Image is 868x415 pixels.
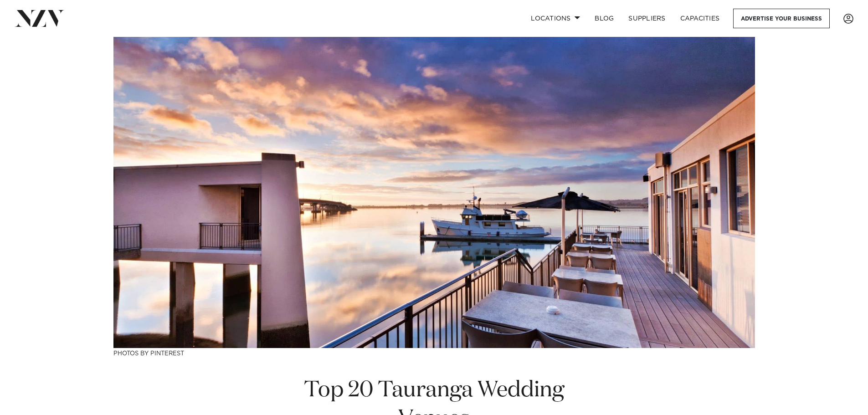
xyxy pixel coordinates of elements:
a: Advertise your business [733,9,830,28]
a: Locations [524,9,587,28]
h3: Photos by Pinterest [113,348,755,358]
a: SUPPLIERS [621,9,673,28]
a: Capacities [673,9,727,28]
img: Top 20 Tauranga Wedding Venues [113,37,755,348]
img: nzv-logo.png [15,10,64,26]
a: BLOG [587,9,621,28]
